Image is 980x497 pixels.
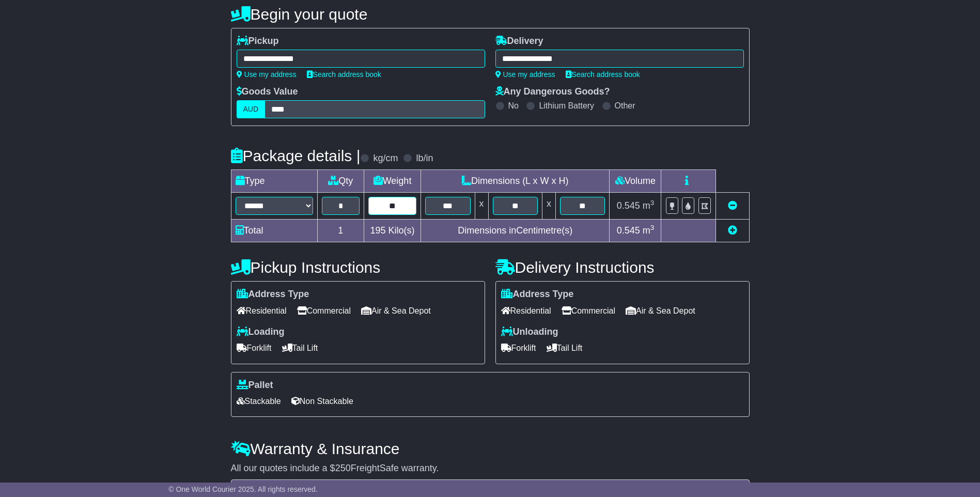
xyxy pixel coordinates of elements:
td: Total [231,220,317,242]
td: Qty [317,170,364,193]
label: Delivery [495,36,543,47]
td: Kilo(s) [364,220,421,242]
span: m [643,200,655,211]
td: x [542,193,555,220]
span: Residential [237,303,287,319]
label: Pickup [237,36,279,47]
span: Tail Lift [282,340,318,356]
a: Add new item [728,225,737,236]
h4: Warranty & Insurance [231,440,750,457]
td: 1 [317,220,364,242]
span: 195 [370,225,386,236]
label: Address Type [237,289,309,300]
label: Unloading [501,327,558,338]
td: Dimensions (L x W x H) [421,170,610,193]
div: All our quotes include a $ FreightSafe warranty. [231,463,750,474]
span: Air & Sea Depot [626,303,695,319]
label: Other [615,101,635,111]
a: Remove this item [728,200,737,211]
h4: Pickup Instructions [231,259,485,276]
label: Pallet [237,380,273,391]
td: Type [231,170,317,193]
span: © One World Courier 2025. All rights reserved. [168,485,318,493]
span: Commercial [562,303,615,319]
label: Loading [237,327,285,338]
span: Forklift [501,340,536,356]
span: Tail Lift [547,340,583,356]
label: AUD [237,100,266,118]
span: 0.545 [617,200,640,211]
label: Any Dangerous Goods? [495,86,610,98]
a: Search address book [307,70,381,79]
h4: Begin your quote [231,6,750,23]
label: Lithium Battery [539,101,594,111]
span: Stackable [237,393,281,409]
h4: Package details | [231,147,361,164]
label: Goods Value [237,86,298,98]
label: kg/cm [373,153,398,164]
td: x [475,193,488,220]
label: lb/in [416,153,433,164]
a: Use my address [495,70,555,79]
sup: 3 [650,199,655,207]
td: Weight [364,170,421,193]
label: No [508,101,519,111]
span: Commercial [297,303,351,319]
span: Air & Sea Depot [361,303,431,319]
span: Residential [501,303,551,319]
span: m [643,225,655,236]
span: 0.545 [617,225,640,236]
td: Dimensions in Centimetre(s) [421,220,610,242]
label: Address Type [501,289,574,300]
a: Search address book [566,70,640,79]
td: Volume [610,170,661,193]
sup: 3 [650,224,655,231]
span: Forklift [237,340,272,356]
h4: Delivery Instructions [495,259,750,276]
span: Non Stackable [291,393,353,409]
span: 250 [335,463,351,473]
a: Use my address [237,70,297,79]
